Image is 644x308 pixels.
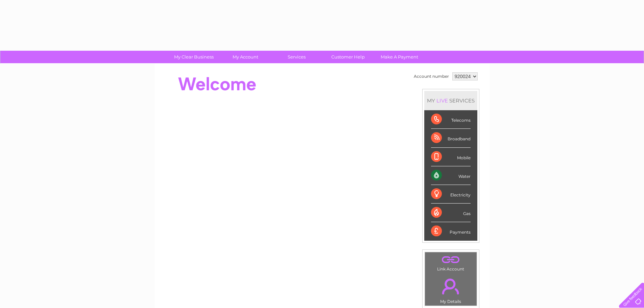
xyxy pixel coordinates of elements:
[431,204,471,222] div: Gas
[427,275,475,298] a: .
[425,273,477,306] td: My Details
[372,51,427,63] a: Make A Payment
[320,51,376,63] a: Customer Help
[431,166,471,185] div: Water
[424,91,477,110] div: MY SERVICES
[431,129,471,147] div: Broadband
[412,71,451,82] td: Account number
[435,97,449,104] div: LIVE
[431,110,471,129] div: Telecoms
[217,51,273,63] a: My Account
[269,51,325,63] a: Services
[425,252,477,273] td: Link Account
[166,51,222,63] a: My Clear Business
[427,254,475,266] a: .
[431,222,471,240] div: Payments
[431,148,471,166] div: Mobile
[431,185,471,204] div: Electricity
